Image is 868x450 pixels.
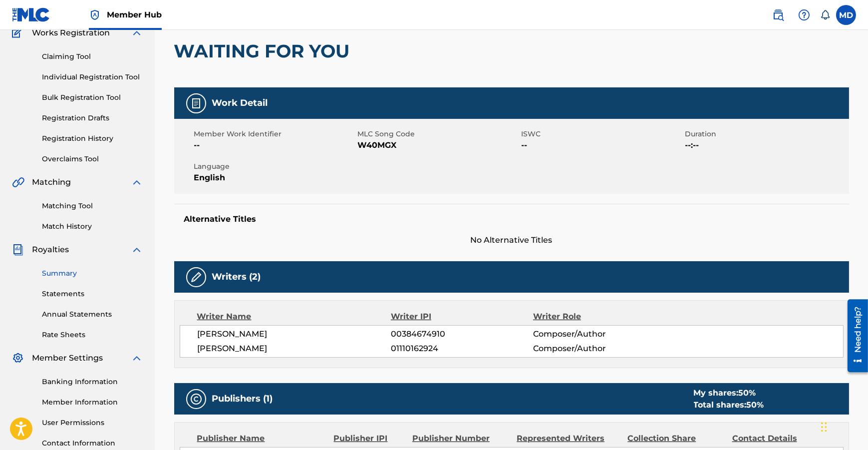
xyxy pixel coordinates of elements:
[42,113,143,123] a: Registration Drafts
[42,154,143,164] a: Overclaims Tool
[32,244,69,256] span: Royalties
[194,139,355,151] span: --
[685,129,847,139] span: Duration
[694,399,764,411] div: Total shares:
[42,72,143,82] a: Individual Registration Tool
[42,289,143,299] a: Statements
[358,129,519,139] span: MLC Song Code
[107,9,162,20] span: Member Hub
[32,352,103,364] span: Member Settings
[131,176,143,188] img: expand
[42,221,143,232] a: Match History
[772,9,784,21] img: search
[131,244,143,256] img: expand
[190,97,202,109] img: Work Detail
[517,433,620,445] div: Represented Writers
[212,271,261,283] h5: Writers (2)
[12,7,50,22] img: MLC Logo
[212,393,273,405] h5: Publishers (1)
[12,244,24,256] img: Royalties
[694,387,764,399] div: My shares:
[42,438,143,449] a: Contact Information
[798,9,810,21] img: help
[212,97,268,109] h5: Work Detail
[42,201,143,211] a: Matching Tool
[184,214,839,224] h5: Alternative Titles
[818,402,868,450] iframe: Chat Widget
[522,139,683,151] span: --
[685,139,847,151] span: --:--
[533,343,662,355] span: Composer/Author
[533,328,662,340] span: Composer/Author
[358,139,519,151] span: W40MGX
[821,412,827,442] div: Drag
[131,27,143,39] img: expand
[174,40,355,62] h2: WAITING FOR YOU
[197,433,326,445] div: Publisher Name
[42,418,143,428] a: User Permissions
[820,10,830,20] div: Notifications
[12,352,24,364] img: Member Settings
[32,27,110,39] span: Works Registration
[412,433,509,445] div: Publisher Number
[12,27,25,39] img: Works Registration
[768,5,788,25] a: Public Search
[391,328,533,340] span: 00384674910
[533,311,662,323] div: Writer Role
[42,330,143,340] a: Rate Sheets
[42,377,143,387] a: Banking Information
[391,343,533,355] span: 01110162924
[42,397,143,408] a: Member Information
[190,271,202,283] img: Writers
[42,92,143,103] a: Bulk Registration Tool
[836,5,856,25] div: User Menu
[522,129,683,139] span: ISWC
[32,176,71,188] span: Matching
[840,295,868,376] iframe: Resource Center
[194,172,355,184] span: English
[42,309,143,320] a: Annual Statements
[194,161,355,172] span: Language
[190,393,202,405] img: Publishers
[198,343,391,355] span: [PERSON_NAME]
[334,433,405,445] div: Publisher IPI
[42,133,143,144] a: Registration History
[627,433,724,445] div: Collection Share
[194,129,355,139] span: Member Work Identifier
[198,328,391,340] span: [PERSON_NAME]
[197,311,391,323] div: Writer Name
[747,400,764,410] span: 50 %
[174,234,849,246] span: No Alternative Titles
[391,311,533,323] div: Writer IPI
[794,5,814,25] div: Help
[42,51,143,62] a: Claiming Tool
[732,433,829,445] div: Contact Details
[131,352,143,364] img: expand
[12,176,24,188] img: Matching
[89,9,101,21] img: Top Rightsholder
[739,388,756,398] span: 50 %
[42,268,143,279] a: Summary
